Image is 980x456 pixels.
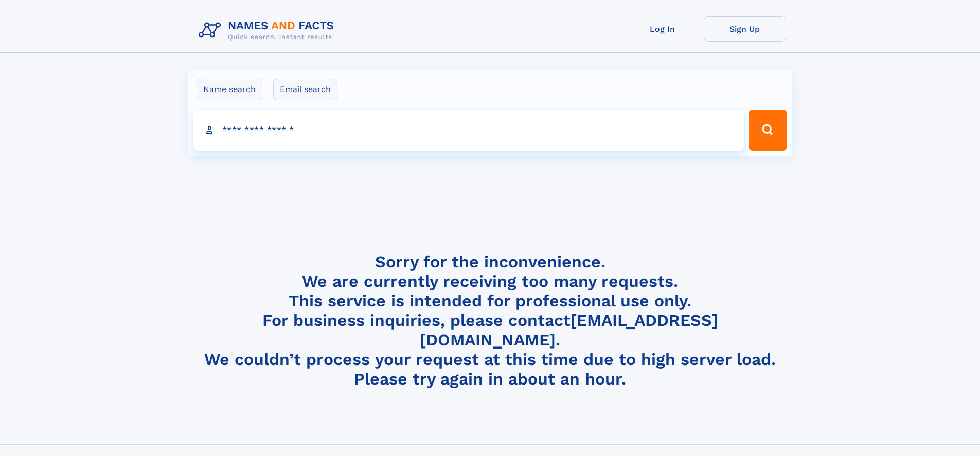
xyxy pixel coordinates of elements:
[193,110,744,151] input: search input
[194,252,786,389] h4: Sorry for the inconvenience. We are currently receiving too many requests. This service is intend...
[621,16,704,42] a: Log In
[194,16,343,44] img: Logo Names and Facts
[197,79,262,100] label: Name search
[273,79,337,100] label: Email search
[420,311,718,350] a: [EMAIL_ADDRESS][DOMAIN_NAME]
[749,110,787,151] button: Search Button
[704,16,786,42] a: Sign Up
